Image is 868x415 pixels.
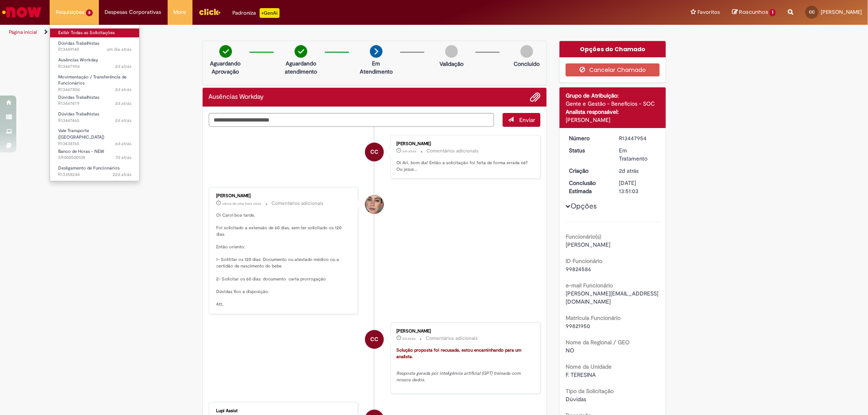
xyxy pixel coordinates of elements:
[439,60,464,68] p: Validação
[58,57,98,63] span: Ausências Workday
[566,108,660,116] div: Analista responsável:
[560,41,666,57] div: Opções do Chamado
[396,141,532,146] div: [PERSON_NAME]
[563,146,613,154] dt: Status
[402,336,415,341] span: 2d atrás
[566,395,586,403] span: Dúvidas
[115,63,131,70] time: 26/08/2025 11:48:59
[58,40,99,46] span: Dúvidas Trabalhistas
[566,233,601,240] b: Funcionário(s)
[58,94,99,100] span: Dúvidas Trabalhistas
[566,116,660,124] div: [PERSON_NAME]
[619,167,638,174] span: 2d atrás
[174,8,186,16] span: More
[566,290,658,305] span: [PERSON_NAME][EMAIL_ADDRESS][DOMAIN_NAME]
[426,148,479,154] small: Comentários adicionais
[216,193,352,198] div: [PERSON_NAME]
[107,46,131,52] span: um dia atrás
[566,282,613,289] b: e-mail Funcionário
[566,322,590,330] span: 99821950
[402,336,415,341] time: 26/08/2025 11:51:06
[445,45,458,58] img: img-circle-grey.png
[563,134,613,142] dt: Número
[566,100,660,108] div: Gente e Gestão - Benefícios - SOC
[58,128,104,140] span: Vale Transporte ([GEOGRAPHIC_DATA])
[566,314,621,322] b: Matrícula Funcionário
[209,113,494,127] textarea: Digite sua mensagem aqui...
[115,63,131,70] span: 2d atrás
[1,4,43,20] img: ServiceNow
[107,46,131,52] time: 26/08/2025 15:35:50
[115,100,131,106] time: 26/08/2025 10:37:01
[58,74,127,87] span: Movimentação / Transferência de Funcionários
[209,93,264,101] h2: Ausências Workday Histórico de tíquete
[9,29,37,35] a: Página inicial
[295,45,307,58] img: check-circle-green.png
[58,87,131,93] span: R13447804
[566,363,612,370] b: Nome da Unidade
[115,87,131,93] time: 26/08/2025 11:26:17
[219,45,232,58] img: check-circle-green.png
[116,154,131,161] time: 22/08/2025 08:33:32
[50,164,140,179] a: Aberto R13358244 : Desligamento de Funcionários
[86,9,93,16] span: 8
[619,146,657,163] div: Em Tratamento
[58,63,131,70] span: R13447954
[115,100,131,106] span: 2d atrás
[396,370,522,383] em: Resposta gerada por inteligência artificial (GPT) treinada com nossos dados.
[520,45,533,58] img: img-circle-grey.png
[619,167,657,175] div: 26/08/2025 11:48:57
[233,8,280,18] div: Padroniza
[396,160,532,172] p: Oi Ari, bom dia! Então a solicitação foi feita de forma errada né? Ou jesus...
[58,141,131,147] span: R13438765
[732,9,776,16] a: Rascunhos
[563,167,613,175] dt: Criação
[50,73,140,90] a: Aberto R13447804 : Movimentação / Transferência de Funcionários
[113,172,131,178] time: 06/08/2025 09:30:01
[402,149,416,154] span: 6m atrás
[115,141,131,147] span: 6d atrás
[216,408,352,413] div: Lupi Assist
[115,117,131,124] time: 26/08/2025 10:34:24
[566,387,614,395] b: Tipo da Solicitação
[514,60,540,68] p: Concluído
[116,154,131,161] span: 7d atrás
[113,172,131,178] span: 22d atrás
[50,24,140,181] ul: Requisições
[58,117,131,124] span: R13447465
[739,8,768,16] span: Rascunhos
[566,265,591,273] span: 99824586
[396,329,532,334] div: [PERSON_NAME]
[223,201,262,206] time: 28/08/2025 07:56:39
[58,154,131,161] span: SR000500108
[365,143,384,161] div: Caroline Alves Costa
[426,335,478,342] small: Comentários adicionais
[105,8,162,16] span: Despesas Corporativas
[563,179,613,195] dt: Conclusão Estimada
[370,330,378,349] span: CC
[821,9,862,15] span: [PERSON_NAME]
[809,9,815,15] span: CC
[365,330,384,349] div: Caroline Alves Costa
[566,91,660,100] div: Grupo de Atribuição:
[216,212,352,308] p: Oi Carol boa tarde, Foi solicitado a extensão de 60 dias, sem ter solicitado os 120 dias. Então o...
[566,339,630,346] b: Nome da Regional / GEO
[402,149,416,154] time: 28/08/2025 08:52:30
[260,8,280,18] p: +GenAi
[519,116,535,124] span: Enviar
[396,347,523,360] font: Solução proposta foi recusada, estou encaminhando para um analista.
[50,147,140,162] a: Aberto SR000500108 : Banco de Horas - NEW
[530,92,540,102] button: Adicionar anexos
[566,241,610,248] span: [PERSON_NAME]
[370,142,378,162] span: CC
[206,59,245,76] p: Aguardando Aprovação
[115,87,131,93] span: 2d atrás
[50,93,140,108] a: Aberto R13447479 : Dúvidas Trabalhistas
[356,59,396,76] p: Em Atendimento
[50,39,140,54] a: Aberto R13449140 : Dúvidas Trabalhistas
[566,371,596,378] span: F. TERESINA
[566,347,574,354] span: NO
[58,100,131,107] span: R13447479
[619,167,638,174] time: 26/08/2025 11:48:57
[50,126,140,144] a: Aberto R13438765 : Vale Transporte (VT)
